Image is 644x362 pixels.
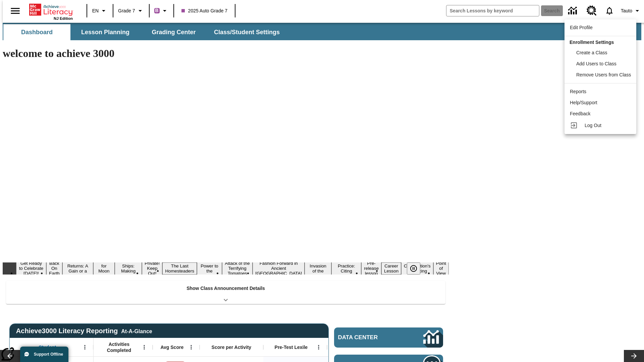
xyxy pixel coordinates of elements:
[576,72,631,77] span: Remove Users from Class
[576,50,607,55] span: Create a Class
[570,25,593,30] span: Edit Profile
[585,123,601,128] span: Log Out
[3,5,98,11] body: Maximum 600 characters Press Escape to exit toolbar Press Alt + F10 to reach toolbar
[570,100,597,105] span: Help/Support
[570,89,586,94] span: Reports
[570,40,614,45] span: Enrollment Settings
[570,111,590,116] span: Feedback
[576,61,616,66] span: Add Users to Class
